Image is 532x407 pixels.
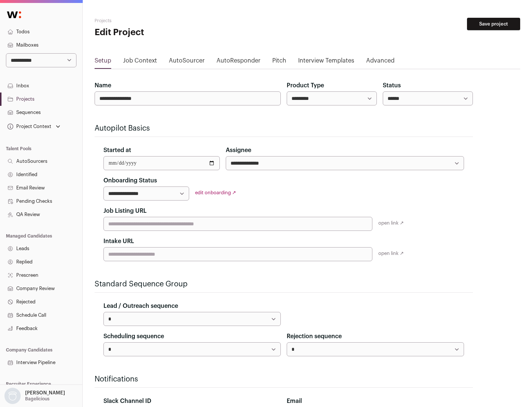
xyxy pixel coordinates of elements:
[226,146,251,155] label: Assignee
[287,397,464,406] div: Email
[169,56,205,68] a: AutoSourcer
[95,27,236,38] h1: Edit Project
[25,396,50,402] p: Bagelicious
[103,176,157,185] label: Onboarding Status
[95,18,236,24] h2: Projects
[95,56,111,68] a: Setup
[366,56,395,68] a: Advanced
[272,56,286,68] a: Pitch
[287,332,342,341] label: Rejection sequence
[3,388,66,404] button: Open dropdown
[287,81,324,90] label: Product Type
[103,206,147,215] label: Job Listing URL
[467,18,520,30] button: Save project
[298,56,354,68] a: Interview Templates
[25,390,65,396] p: [PERSON_NAME]
[6,124,51,129] div: Project Context
[103,397,151,406] label: Slack Channel ID
[95,81,111,90] label: Name
[103,146,131,155] label: Started at
[103,237,134,246] label: Intake URL
[103,332,164,341] label: Scheduling sequence
[4,388,21,404] img: nopic.png
[103,302,178,310] label: Lead / Outreach sequence
[6,121,62,132] button: Open dropdown
[3,7,25,22] img: Wellfound
[95,374,473,384] h2: Notifications
[216,56,260,68] a: AutoResponder
[95,279,473,289] h2: Standard Sequence Group
[95,123,473,134] h2: Autopilot Basics
[123,56,157,68] a: Job Context
[383,81,401,90] label: Status
[195,190,236,195] a: edit onboarding ↗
